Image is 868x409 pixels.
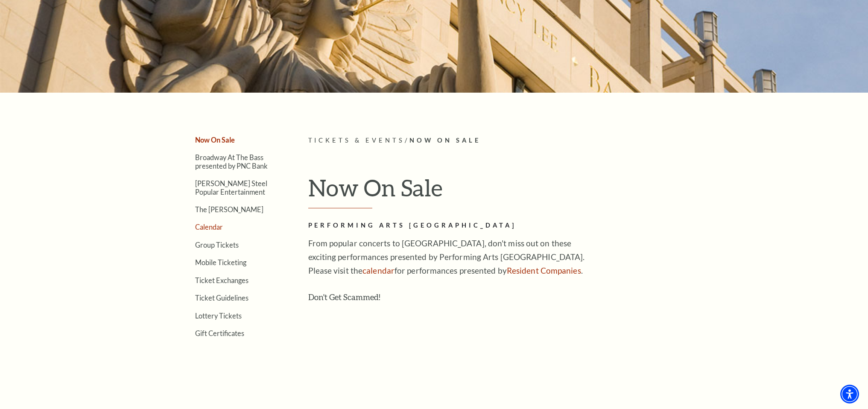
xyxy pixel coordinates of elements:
[308,237,586,278] p: From popular concerts to [GEOGRAPHIC_DATA], don't miss out on these exciting performances present...
[195,223,223,231] a: Calendar
[195,258,246,266] a: Mobile Ticketing
[195,241,239,249] a: Group Tickets
[195,276,248,284] a: Ticket Exchanges
[308,290,586,304] h3: Don't Get Scammed!
[840,385,859,403] div: Accessibility Menu
[195,136,235,144] a: Now On Sale
[195,294,248,302] a: Ticket Guidelines
[362,266,395,275] a: calendar
[409,137,481,144] span: Now On Sale
[195,153,268,169] a: Broadway At The Bass presented by PNC Bank
[308,135,699,146] p: /
[308,137,405,144] span: Tickets & Events
[308,220,586,231] h2: Performing Arts [GEOGRAPHIC_DATA]
[195,205,263,213] a: The [PERSON_NAME]
[195,329,244,337] a: Gift Certificates
[308,174,699,209] h1: Now On Sale
[195,179,267,196] a: [PERSON_NAME] Steel Popular Entertainment
[195,312,242,320] a: Lottery Tickets
[507,266,581,275] a: Resident Companies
